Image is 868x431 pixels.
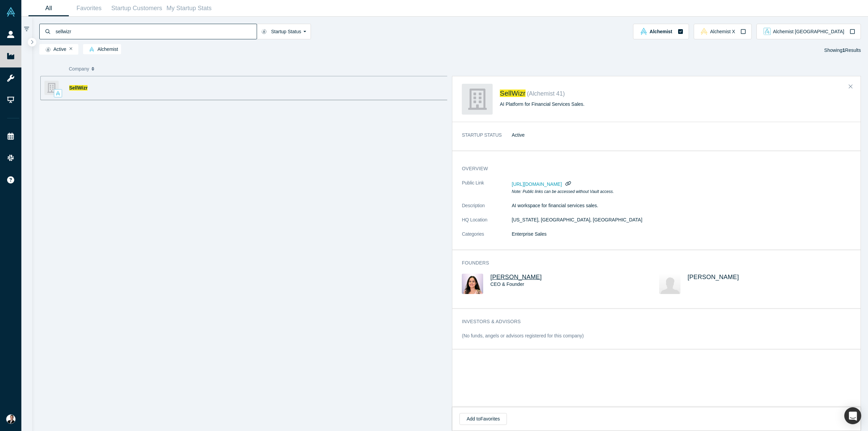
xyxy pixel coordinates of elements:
img: alchemist_aj Vault Logo [764,28,771,35]
span: Company [69,62,89,76]
h3: Founders [462,259,847,267]
span: Public Link [462,179,484,187]
img: alchemist Vault Logo [640,28,647,35]
dt: Description [462,202,512,216]
img: alchemistx Vault Logo [701,28,708,35]
img: SellWizr's Logo [462,84,493,115]
span: Active [42,47,66,52]
a: My Startup Stats [164,0,214,16]
button: Company [69,62,119,76]
dt: Categories [462,231,512,245]
a: Favorites [69,0,109,16]
img: Anku Chahal's Profile Image [462,274,483,294]
img: SellWizr's Logo [44,81,59,95]
a: SellWizr [500,90,526,97]
small: ( Alchemist 41 ) [527,90,565,97]
img: Startup status [261,29,267,34]
span: Showing Results [824,47,861,53]
a: Startup Customers [109,0,164,16]
button: Close [846,81,856,92]
button: Startup Status [257,24,311,39]
a: All [28,0,69,16]
img: Alchemist Vault Logo [6,7,16,17]
div: (No funds, angels or advisors registered for this company) [462,332,856,344]
h3: overview [462,165,847,172]
a: SellWizr [69,85,87,91]
span: Alchemist [GEOGRAPHIC_DATA] [773,29,844,34]
img: Startup status [45,47,51,52]
p: AI workspace for financial services sales. [512,202,856,209]
dd: Active [512,132,856,139]
span: CEO & Founder [490,281,524,287]
span: Alchemist [86,47,118,52]
button: Add toFavorites [459,413,507,425]
img: alchemist Vault Logo [89,47,94,52]
button: alchemist Vault LogoAlchemist [633,24,689,39]
img: alchemist Vault Logo [56,91,60,96]
img: Jon Ozdoruk's Account [6,414,16,424]
span: Alchemist X [710,29,735,34]
input: Search by company name, class, customer, one-liner or category [55,23,257,39]
button: alchemistx Vault LogoAlchemist X [694,24,752,39]
img: Vivek Sehgal's Profile Image [659,274,680,294]
strong: 1 [843,47,845,53]
a: [PERSON_NAME] [490,274,542,280]
em: Note: Public links can be accessed without Vault access. [512,189,614,194]
h3: Investors & Advisors [462,318,847,325]
button: Remove Filter [70,46,73,51]
a: [PERSON_NAME] [688,274,739,280]
span: Enterprise Sales [512,231,547,237]
dd: [US_STATE], [GEOGRAPHIC_DATA], [GEOGRAPHIC_DATA] [512,216,856,223]
div: AI Platform for Financial Services Sales. [500,101,726,108]
dt: HQ Location [462,216,512,231]
button: alchemist_aj Vault LogoAlchemist [GEOGRAPHIC_DATA] [756,24,861,39]
span: [URL][DOMAIN_NAME] [512,181,562,187]
dt: STARTUP STATUS [462,132,512,146]
span: Alchemist [650,29,672,34]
